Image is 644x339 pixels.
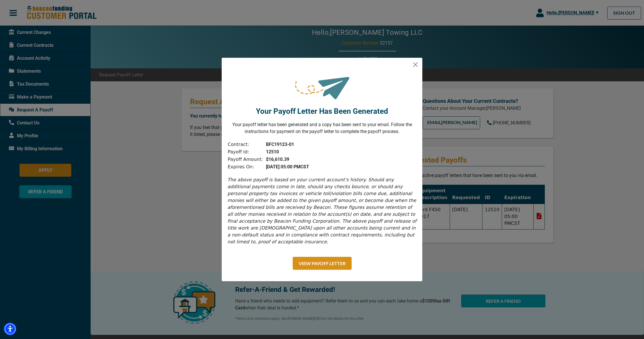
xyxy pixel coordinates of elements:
button: Close [411,60,420,69]
p: Your payoff letter has been generated and a copy has been sent to your email. Follow the instruct... [226,121,418,135]
td: Expires On: [227,163,263,171]
div: Accessibility Menu [4,323,16,335]
p: Your Payoff Letter Has Been Generated [256,106,388,117]
b: $16,610.39 [266,157,289,162]
b: [DATE] 05:00 PM CST [266,164,309,169]
b: BFC19123-01 [266,142,294,147]
b: 12510 [266,149,279,155]
td: Payoff Id: [227,148,263,156]
td: Contract: [227,141,263,148]
td: Payoff Amount: [227,156,263,163]
i: The above payoff is based on your current account’s history. Should any additional payments come ... [227,177,417,244]
img: request-sent.png [294,67,350,103]
button: View Payoff Letter [293,257,352,270]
